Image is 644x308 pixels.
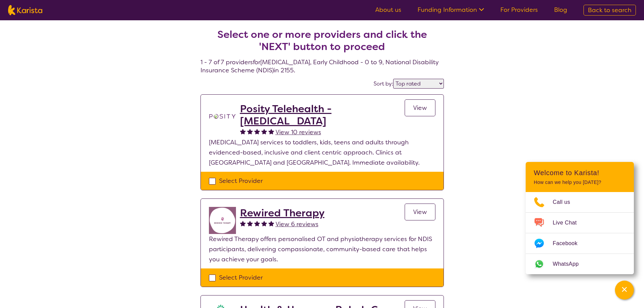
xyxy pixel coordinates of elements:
h4: 1 - 7 of 7 providers for [MEDICAL_DATA] , Early Childhood - 0 to 9 , National Disability Insuranc... [200,12,444,74]
img: t1bslo80pcylnzwjhndq.png [209,103,236,130]
p: [MEDICAL_DATA] services to toddlers, kids, teens and adults through evidenced-based, inclusive an... [209,137,435,168]
a: Blog [554,6,567,14]
a: Posity Telehealth - [MEDICAL_DATA] [240,103,405,127]
img: fullstar [247,128,253,134]
span: Facebook [553,238,586,248]
span: WhatsApp [553,259,587,269]
button: Channel Menu [615,281,634,300]
span: View [413,104,427,112]
span: View 10 reviews [276,128,321,136]
span: View [413,208,427,216]
a: View [405,204,435,220]
a: View 10 reviews [276,127,321,137]
a: For Providers [500,6,538,14]
a: Web link opens in a new tab. [526,254,634,274]
img: fullstar [261,128,267,134]
img: fullstar [254,128,260,134]
a: Funding Information [418,6,484,14]
span: Back to search [588,6,631,14]
img: fullstar [268,220,274,226]
span: Call us [553,197,578,207]
p: Rewired Therapy offers personalised OT and physiotherapy services for NDIS participants, deliveri... [209,234,435,264]
img: fullstar [247,220,253,226]
img: Karista logo [8,5,42,15]
span: View 6 reviews [276,220,318,228]
h2: Select one or more providers and click the 'NEXT' button to proceed [209,28,436,53]
label: Sort by: [374,80,393,87]
h2: Welcome to Karista! [534,169,626,177]
img: fullstar [240,220,246,226]
img: jovdti8ilrgkpezhq0s9.png [209,207,236,234]
a: Back to search [583,5,636,16]
p: How can we help you [DATE]? [534,180,626,185]
span: Live Chat [553,218,585,228]
a: View 6 reviews [276,219,318,229]
img: fullstar [268,128,274,134]
a: View [405,99,435,116]
ul: Choose channel [526,192,634,274]
img: fullstar [261,220,267,226]
img: fullstar [240,128,246,134]
div: Channel Menu [526,162,634,274]
img: fullstar [254,220,260,226]
a: About us [375,6,401,14]
a: Rewired Therapy [240,207,325,219]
